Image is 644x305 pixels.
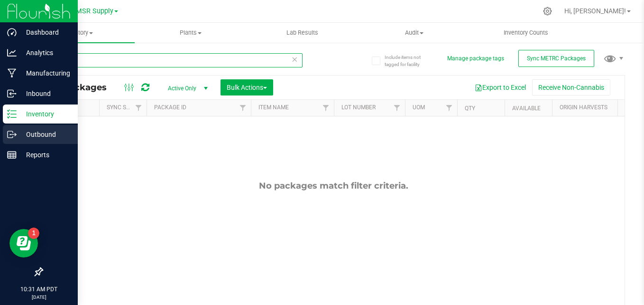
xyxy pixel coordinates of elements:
[42,53,303,67] input: Search Package ID, Item Name, SKU, Lot or Part Number...
[17,108,74,120] p: Inventory
[542,7,553,16] div: Manage settings
[131,100,147,116] a: Filter
[527,55,586,62] span: Sync METRC Packages
[413,104,425,111] a: UOM
[518,50,594,67] button: Sync METRC Packages
[385,54,432,68] span: Include items not tagged for facility
[341,104,376,111] a: Lot Number
[358,23,470,43] a: Audit
[465,105,475,112] a: Qty
[564,7,626,15] span: Hi, [PERSON_NAME]!
[7,150,17,160] inline-svg: Reports
[9,229,38,257] iframe: Resource center
[4,294,74,301] p: [DATE]
[359,29,469,37] span: Audit
[274,29,331,37] span: Lab Results
[389,100,405,116] a: Filter
[107,104,143,111] a: Sync Status
[512,105,541,112] a: Available
[42,181,625,191] div: No packages match filter criteria.
[227,84,267,91] span: Bulk Actions
[49,82,116,93] span: All Packages
[532,79,610,95] button: Receive Non-Cannabis
[17,129,74,140] p: Outbound
[4,285,74,294] p: 10:31 AM PDT
[7,130,17,139] inline-svg: Outbound
[291,53,298,66] span: Clear
[221,79,273,95] button: Bulk Actions
[135,29,246,37] span: Plants
[76,7,113,15] span: MSR Supply
[491,29,561,37] span: Inventory Counts
[235,100,251,116] a: Filter
[470,23,582,43] a: Inventory Counts
[442,100,457,116] a: Filter
[17,67,74,79] p: Manufacturing
[7,48,17,57] inline-svg: Analytics
[23,29,135,37] span: Inventory
[247,23,359,43] a: Lab Results
[17,149,74,161] p: Reports
[7,68,17,78] inline-svg: Manufacturing
[318,100,334,116] a: Filter
[135,23,247,43] a: Plants
[23,23,135,43] a: Inventory
[17,27,74,38] p: Dashboard
[258,104,289,111] a: Item Name
[7,89,17,98] inline-svg: Inbound
[28,228,39,239] iframe: Resource center unread badge
[469,79,532,95] button: Export to Excel
[560,104,607,111] a: Origin Harvests
[7,109,17,119] inline-svg: Inventory
[154,104,186,111] a: Package ID
[447,55,504,63] button: Manage package tags
[17,47,74,58] p: Analytics
[7,28,17,37] inline-svg: Dashboard
[17,88,74,99] p: Inbound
